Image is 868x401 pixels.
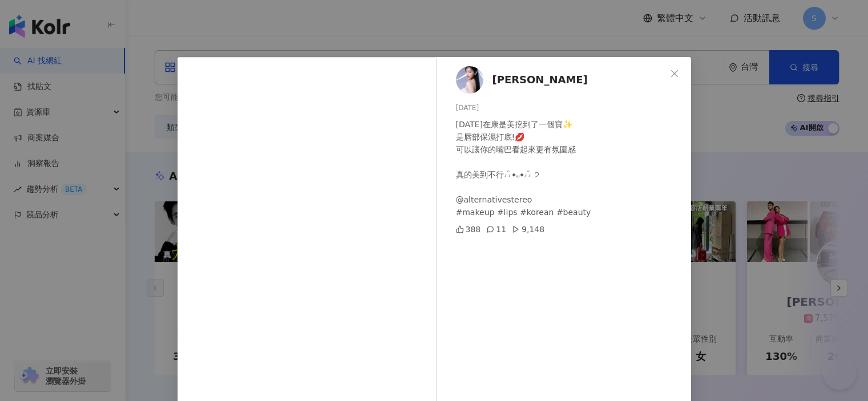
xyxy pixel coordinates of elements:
[670,69,679,78] span: close
[456,223,481,236] div: 388
[456,103,682,114] div: [DATE]
[486,223,506,236] div: 11
[456,118,682,218] div: [DATE]在康是美挖到了一個寶✨ 是唇部保濕打底!💋 可以讓你的嘴巴看起來更有氛圍感 真的美到不行៸៸᳐⦁⩊⦁៸៸᳐ ੭ @alternativestereo #makeup #lips #k...
[456,66,666,94] a: KOL Avatar[PERSON_NAME]
[492,72,588,88] span: [PERSON_NAME]
[512,223,544,236] div: 9,148
[456,66,483,94] img: KOL Avatar
[663,62,686,85] button: Close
